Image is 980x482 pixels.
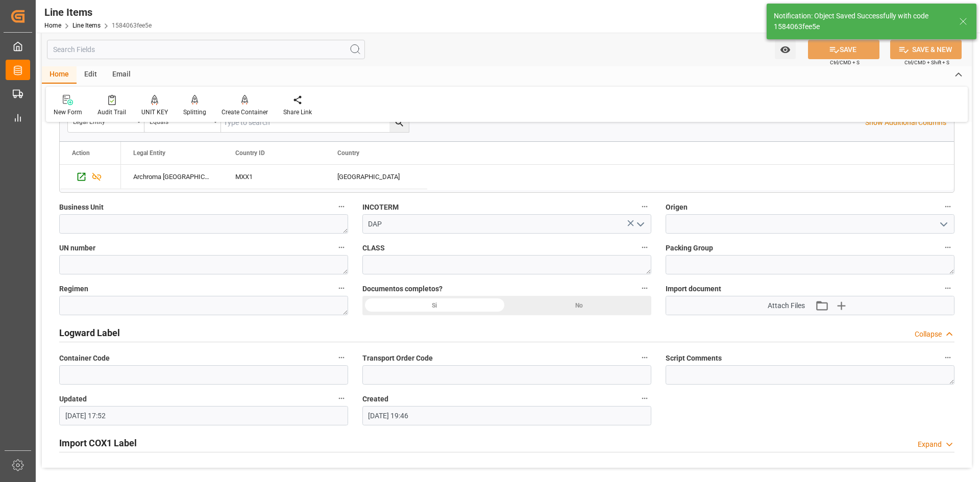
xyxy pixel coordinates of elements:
span: Ctrl/CMD + Shift + S [904,59,949,66]
button: open menu [68,113,144,132]
input: DD.MM.YYYY HH:MM [362,406,651,425]
h2: Logward Label [59,326,120,340]
span: Container Code [59,353,110,364]
div: UNIT KEY [141,108,168,117]
a: Line Items [72,22,101,29]
button: UN number [335,241,348,254]
button: Updated [335,392,348,405]
div: Edit [77,66,105,84]
div: Audit Trail [97,108,126,117]
button: Transport Order Code [638,351,651,364]
span: Origen [666,202,688,213]
div: Si [362,296,507,315]
div: Notification: Object Saved Successfully with code 1584063fee5e [774,11,949,32]
input: Search Fields [47,40,365,59]
button: Container Code [335,351,348,364]
div: Email [105,66,138,84]
div: Archroma [GEOGRAPHIC_DATA] [121,165,223,189]
span: Packing Group [666,243,713,253]
input: Type to search/select [362,214,651,234]
div: Share Link [283,108,312,117]
span: Transport Order Code [362,353,433,364]
div: Action [72,149,90,157]
button: Documentos completos? [638,282,651,295]
button: search button [389,113,409,132]
div: New Form [54,108,82,117]
button: open menu [632,216,647,232]
span: INCOTERM [362,202,399,213]
span: Regimen [59,284,88,294]
button: SAVE & NEW [890,40,962,59]
button: Created [638,392,651,405]
div: Splitting [183,108,206,117]
div: Expand [918,439,942,450]
button: open menu [144,113,221,132]
span: Created [362,394,388,404]
span: Country [337,149,359,157]
span: UN number [59,243,95,253]
div: Press SPACE to select this row. [60,165,121,189]
button: Origen [941,200,954,213]
div: No [507,296,651,315]
button: SAVE [808,40,879,59]
a: Home [44,22,61,29]
span: Legal Entity [133,149,165,157]
div: MXX1 [223,165,325,189]
div: Create Container [222,108,268,117]
button: CLASS [638,241,651,254]
button: Regimen [335,282,348,295]
span: Documentos completos? [362,284,443,294]
button: Script Comments [941,351,954,364]
span: Country ID [235,149,265,157]
span: CLASS [362,243,385,253]
button: Packing Group [941,241,954,254]
button: open menu [935,216,950,232]
div: Press SPACE to select this row. [121,165,427,189]
span: Ctrl/CMD + S [830,59,860,66]
div: Collapse [915,329,942,340]
button: Business Unit [335,200,348,213]
button: INCOTERM [638,200,651,213]
span: Updated [59,394,87,404]
div: Line Items [44,5,152,20]
span: Import document [666,284,721,294]
input: DD.MM.YYYY HH:MM [59,406,348,425]
span: Script Comments [666,353,722,364]
div: Home [42,66,77,84]
button: Import document [941,282,954,295]
span: Attach Files [768,300,805,311]
input: Type to search [221,113,409,132]
button: open menu [775,40,796,59]
div: [GEOGRAPHIC_DATA] [325,165,427,189]
p: Show Additional Columns [865,117,946,128]
h2: Import COX1 Label [59,436,137,450]
span: Business Unit [59,202,104,213]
